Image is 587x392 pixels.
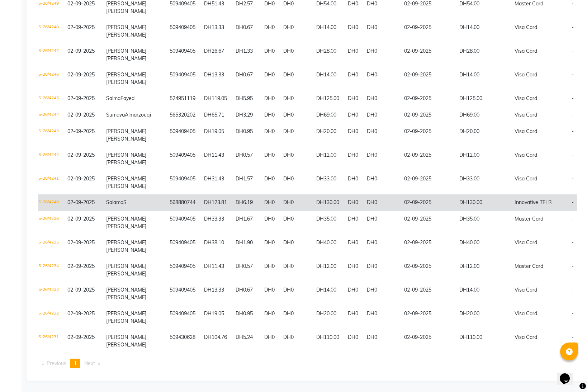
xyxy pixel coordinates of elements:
span: 02-09-2025 [67,95,95,101]
span: [PERSON_NAME] [106,334,146,340]
td: V/2025-26/4232 [23,306,63,329]
span: - [572,239,574,246]
td: DH1.33 [231,43,260,67]
td: DH14.00 [455,19,510,43]
td: DH0.67 [231,282,260,306]
td: 568880744 [165,194,200,211]
span: [PERSON_NAME] [106,71,146,78]
td: DH26.67 [200,43,231,67]
span: Visa Card [515,95,537,101]
td: DH0 [363,67,400,90]
span: Visa Card [515,175,537,182]
td: DH0 [344,123,363,147]
span: - [572,334,574,340]
td: DH0 [363,329,400,353]
td: DH19.05 [200,306,231,329]
td: DH0.95 [231,123,260,147]
td: DH33.00 [455,171,510,194]
span: Visa Card [515,152,537,158]
td: DH0 [344,258,363,282]
span: [PERSON_NAME] [106,24,146,30]
td: DH0 [279,235,312,258]
span: Visa Card [515,71,537,78]
td: 509409405 [165,147,200,171]
td: 02-09-2025 [400,67,455,90]
td: 02-09-2025 [400,258,455,282]
td: 02-09-2025 [400,194,455,211]
td: DH40.00 [455,235,510,258]
span: - [572,287,574,293]
td: DH0 [279,107,312,123]
td: DH0 [363,194,400,211]
span: 02-09-2025 [67,287,95,293]
span: - [572,95,574,101]
td: 02-09-2025 [400,171,455,194]
td: DH0 [260,329,279,353]
td: DH0.95 [231,306,260,329]
td: DH0 [363,90,400,107]
span: [PERSON_NAME] [106,79,146,85]
td: DH28.00 [455,43,510,67]
td: DH0 [279,19,312,43]
span: Visa Card [515,24,537,30]
td: DH0 [279,211,312,235]
span: Sumaya [106,112,125,118]
td: DH0 [260,107,279,123]
span: [PERSON_NAME] [106,263,146,269]
span: Visa Card [515,287,537,293]
td: DH0.67 [231,67,260,90]
td: DH0 [363,19,400,43]
span: - [572,71,574,78]
td: DH69.00 [312,107,344,123]
td: DH0 [260,123,279,147]
td: DH0 [279,329,312,353]
span: Visa Card [515,128,537,134]
span: 02-09-2025 [67,175,95,182]
td: DH11.43 [200,258,231,282]
td: DH0 [279,194,312,211]
td: DH5.24 [231,329,260,353]
span: Salma [106,95,120,101]
span: 02-09-2025 [67,24,95,30]
td: DH0 [260,282,279,306]
td: DH14.00 [312,19,344,43]
td: 565320202 [165,107,200,123]
td: 509409405 [165,282,200,306]
td: DH0.67 [231,19,260,43]
td: DH14.00 [455,67,510,90]
span: 1 [74,360,77,367]
span: S [123,199,127,206]
nav: Pagination [38,359,577,368]
span: [PERSON_NAME] [106,183,146,189]
td: DH0 [344,107,363,123]
span: [PERSON_NAME] [106,318,146,324]
td: DH0 [279,258,312,282]
td: DH110.00 [455,329,510,353]
td: 02-09-2025 [400,107,455,123]
span: [PERSON_NAME] [106,287,146,293]
td: DH0 [279,171,312,194]
span: Master Card [515,0,543,7]
td: DH0 [363,211,400,235]
td: DH28.00 [312,43,344,67]
td: DH0 [363,171,400,194]
span: - [572,0,574,7]
td: 02-09-2025 [400,123,455,147]
td: DH20.00 [312,306,344,329]
span: - [572,216,574,222]
td: DH31.43 [200,171,231,194]
td: DH0 [260,90,279,107]
span: 02-09-2025 [67,0,95,7]
td: DH104.76 [200,329,231,353]
td: DH0 [344,306,363,329]
td: DH0 [260,194,279,211]
td: V/2025-26/4240 [23,194,63,211]
span: Next [84,360,95,367]
td: 509409405 [165,235,200,258]
td: V/2025-26/4247 [23,43,63,67]
td: DH0 [279,282,312,306]
span: [PERSON_NAME] [106,247,146,253]
td: DH0 [363,235,400,258]
span: [PERSON_NAME] [106,216,146,222]
td: 509409405 [165,171,200,194]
